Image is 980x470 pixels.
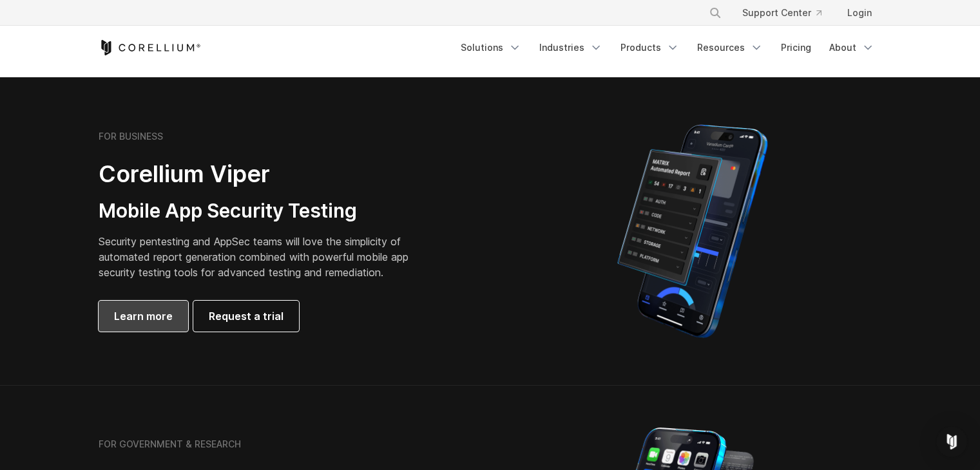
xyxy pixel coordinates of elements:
[837,1,882,24] a: Login
[693,1,882,24] div: Navigation Menu
[595,118,789,344] img: Corellium MATRIX automated report on iPhone showing app vulnerability test results across securit...
[99,234,428,280] p: Security pentesting and AppSec teams will love the simplicity of automated report generation comb...
[99,131,163,142] h6: FOR BUSINESS
[209,308,283,324] span: Request a trial
[99,160,428,189] h2: Corellium Viper
[99,301,188,332] a: Learn more
[704,1,727,24] button: Search
[99,40,201,55] a: Corellium Home
[532,36,610,59] a: Industries
[114,308,173,324] span: Learn more
[732,1,832,24] a: Support Center
[453,36,882,59] div: Navigation Menu
[936,426,967,457] div: Open Intercom Messenger
[689,36,771,59] a: Resources
[613,36,687,59] a: Products
[453,36,529,59] a: Solutions
[773,36,819,59] a: Pricing
[821,36,882,59] a: About
[99,438,241,450] h6: FOR GOVERNMENT & RESEARCH
[193,301,299,332] a: Request a trial
[99,199,428,223] h3: Mobile App Security Testing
